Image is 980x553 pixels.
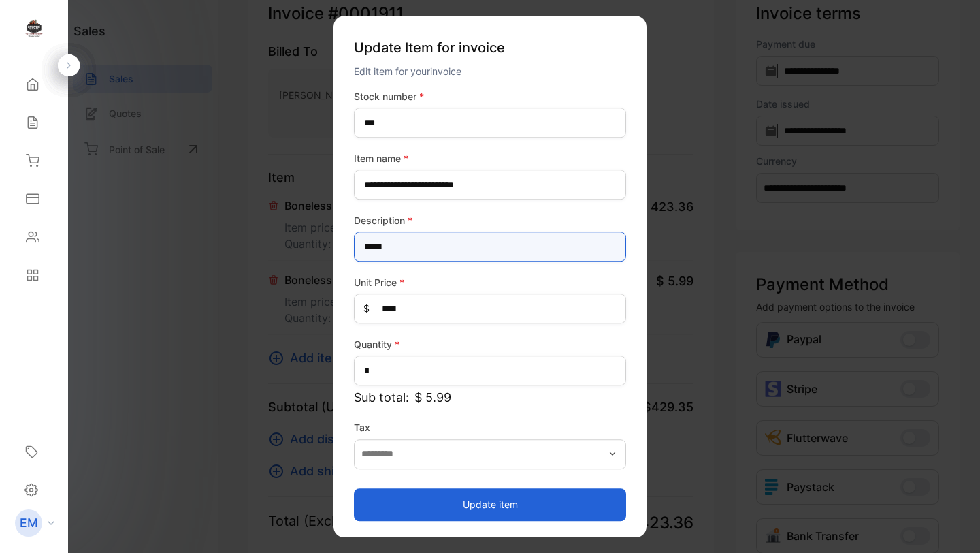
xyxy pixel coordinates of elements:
label: Item name [354,151,626,165]
button: Open LiveChat chat widget [11,5,52,46]
p: EM [20,514,38,532]
button: Update item [354,488,626,521]
label: Unit Price [354,275,626,289]
p: Update Item for invoice [354,32,626,63]
span: $ [363,302,370,316]
label: Stock number [354,89,626,104]
span: Edit item for your invoice [354,65,461,77]
span: $ 5.99 [414,388,451,407]
p: Sub total: [354,388,626,407]
label: Quantity [354,337,626,351]
label: Description [354,213,626,227]
label: Tax [354,420,626,434]
div: New messages notification [39,2,55,18]
img: logo [24,18,44,38]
